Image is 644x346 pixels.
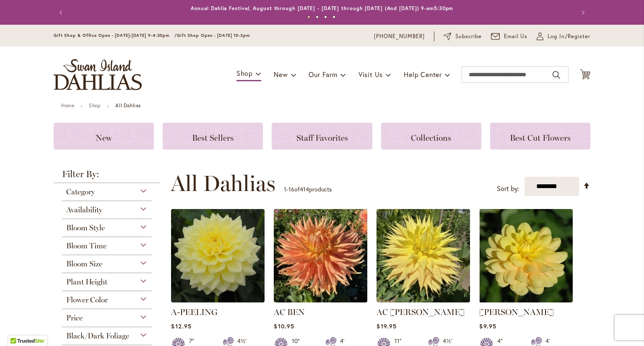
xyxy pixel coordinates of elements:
a: Subscribe [444,32,482,41]
span: $10.95 [274,322,294,330]
a: Shop [89,102,101,108]
span: Best Cut Flowers [510,133,571,143]
a: Staff Favorites [272,123,372,150]
button: 4 of 4 [332,15,335,18]
span: Category [66,187,95,196]
span: 16 [288,185,294,193]
button: Previous [54,4,70,21]
a: [PERSON_NAME] [479,307,554,317]
a: Log In/Register [537,32,590,41]
img: AHOY MATEY [479,209,573,302]
a: [PHONE_NUMBER] [374,32,425,41]
a: AC BEN [274,296,367,304]
span: Price [66,313,83,323]
span: All Dahlias [171,171,275,196]
span: $19.95 [377,322,396,330]
a: A-Peeling [171,296,265,304]
span: New [274,70,288,79]
a: Best Sellers [163,123,263,150]
img: A-Peeling [171,209,265,302]
img: AC Jeri [377,209,470,302]
a: New [54,123,154,150]
strong: Filter By: [54,170,160,183]
span: Shop [236,69,253,77]
p: - of products [284,183,332,196]
span: Bloom Time [66,241,106,250]
a: Best Cut Flowers [490,123,590,150]
a: store logo [54,59,142,90]
button: 3 of 4 [324,15,327,18]
span: Plant Height [66,277,107,287]
span: Flower Color [66,295,108,305]
a: Email Us [491,32,528,41]
span: Best Sellers [192,133,234,143]
a: A-PEELING [171,307,218,317]
a: AHOY MATEY [479,296,573,304]
span: Black/Dark Foliage [66,331,129,341]
span: $9.95 [479,322,496,330]
span: 1 [284,185,286,193]
a: Annual Dahlia Festival, August through [DATE] - [DATE] through [DATE] (And [DATE]) 9-am5:30pm [191,5,454,11]
span: Email Us [504,32,528,41]
label: Sort by: [497,181,519,196]
span: 414 [300,185,309,193]
span: New [96,133,112,143]
button: 1 of 4 [307,15,310,18]
button: Next [574,4,590,21]
a: Collections [381,123,481,150]
a: Home [61,102,74,108]
img: AC BEN [274,209,367,302]
span: Log In/Register [548,32,590,41]
span: Bloom Size [66,259,102,269]
a: AC Jeri [377,296,470,304]
strong: All Dahlias [115,102,141,108]
span: Help Center [404,70,442,79]
button: 2 of 4 [316,15,319,18]
a: AC BEN [274,307,305,317]
span: Gift Shop & Office Open - [DATE]-[DATE] 9-4:30pm / [54,33,177,38]
span: Staff Favorites [296,133,348,143]
span: Visit Us [358,70,383,79]
span: Our Farm [309,70,337,79]
a: AC [PERSON_NAME] [377,307,465,317]
span: Collections [411,133,451,143]
span: Availability [66,205,102,214]
span: Gift Shop Open - [DATE] 10-3pm [177,33,250,38]
span: Bloom Style [66,223,105,232]
span: Subscribe [455,32,482,41]
span: $12.95 [171,322,191,330]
